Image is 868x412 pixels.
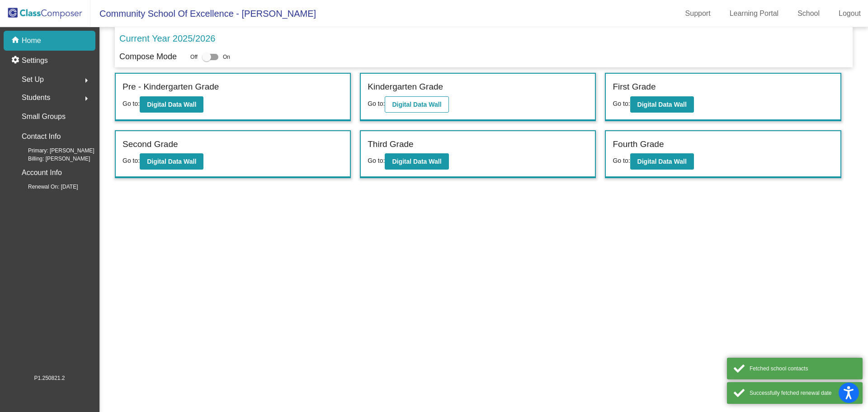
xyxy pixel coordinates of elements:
a: Support [678,6,718,21]
b: Digital Data Wall [392,158,441,165]
button: Digital Data Wall [140,153,203,170]
label: Kindergarten Grade [368,81,443,94]
mat-icon: home [11,35,22,46]
mat-icon: settings [11,55,22,66]
mat-icon: arrow_right [81,75,92,86]
a: School [790,6,827,21]
span: Primary: [PERSON_NAME] [14,147,94,155]
p: Compose Mode [119,51,177,63]
label: Fourth Grade [613,138,664,151]
mat-icon: arrow_right [81,93,92,104]
div: Successfully fetched renewal date [750,389,856,397]
span: Renewal On: [DATE] [14,183,78,191]
span: Go to: [123,100,140,107]
a: Logout [831,6,868,21]
span: Go to: [613,157,630,164]
label: Pre - Kindergarten Grade [123,81,219,94]
span: Billing: [PERSON_NAME] [14,155,90,163]
b: Digital Data Wall [392,101,441,108]
button: Digital Data Wall [630,96,694,113]
p: Contact Info [22,130,61,143]
button: Digital Data Wall [140,96,203,113]
span: Off [190,53,198,61]
b: Digital Data Wall [147,158,196,165]
span: Community School Of Excellence - [PERSON_NAME] [90,6,316,21]
button: Digital Data Wall [385,153,448,170]
label: Third Grade [368,138,413,151]
div: Fetched school contacts [750,365,856,373]
p: Account Info [22,166,62,179]
span: Go to: [613,100,630,107]
p: Settings [22,55,48,66]
span: Go to: [368,100,385,107]
button: Digital Data Wall [630,153,694,170]
label: Second Grade [123,138,178,151]
b: Digital Data Wall [637,158,687,165]
label: First Grade [613,81,656,94]
span: Go to: [123,157,140,164]
b: Digital Data Wall [637,101,687,108]
span: Go to: [368,157,385,164]
b: Digital Data Wall [147,101,196,108]
span: Students [22,91,50,104]
a: Learning Portal [722,6,786,21]
p: Current Year 2025/2026 [119,32,215,45]
button: Digital Data Wall [385,96,448,113]
p: Small Groups [22,110,66,123]
span: On [223,53,230,61]
p: Home [22,35,41,46]
span: Set Up [22,73,44,86]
